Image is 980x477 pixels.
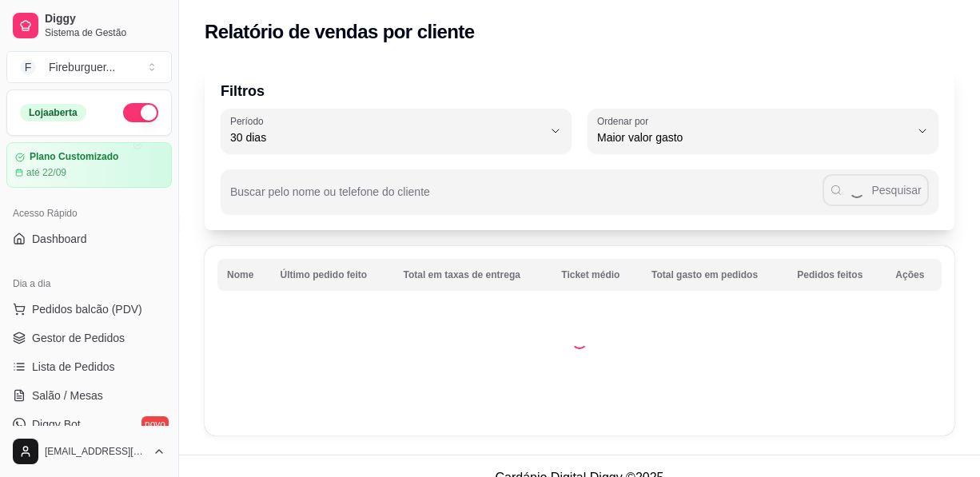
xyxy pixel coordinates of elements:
[6,296,172,322] button: Pedidos balcão (PDV)
[221,109,572,153] button: Período30 dias
[6,51,172,83] button: Select a team
[597,129,910,145] span: Maior valor gasto
[230,190,823,206] input: Buscar pelo nome ou telefone do cliente
[6,271,172,296] div: Dia a dia
[230,129,543,145] span: 30 dias
[6,201,172,226] div: Acesso Rápido
[597,114,654,128] label: Ordenar por
[32,388,103,403] span: Salão / Mesas
[20,59,36,75] span: F
[6,432,172,471] button: [EMAIL_ADDRESS][DOMAIN_NAME]
[6,226,172,252] a: Dashboard
[45,26,165,39] span: Sistema de Gestão
[123,103,158,122] button: Alterar Status
[32,416,81,432] span: Diggy Bot
[32,330,125,346] span: Gestor de Pedidos
[6,6,172,45] a: DiggySistema de Gestão
[6,325,172,351] a: Gestor de Pedidos
[20,104,86,121] div: Loja aberta
[32,301,142,317] span: Pedidos balcão (PDV)
[6,411,172,437] a: Diggy Botnovo
[572,333,588,349] div: Loading
[30,151,118,163] article: Plano Customizado
[221,80,938,102] p: Filtros
[230,114,269,128] label: Período
[205,19,475,45] h2: Relatório de vendas por cliente
[588,109,938,153] button: Ordenar porMaior valor gasto
[6,383,172,408] a: Salão / Mesas
[45,12,165,26] span: Diggy
[49,59,115,75] div: Fireburguer ...
[26,166,66,179] article: até 22/09
[45,445,146,458] span: [EMAIL_ADDRESS][DOMAIN_NAME]
[32,359,115,375] span: Lista de Pedidos
[6,354,172,380] a: Lista de Pedidos
[32,231,87,247] span: Dashboard
[6,142,172,188] a: Plano Customizadoaté 22/09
